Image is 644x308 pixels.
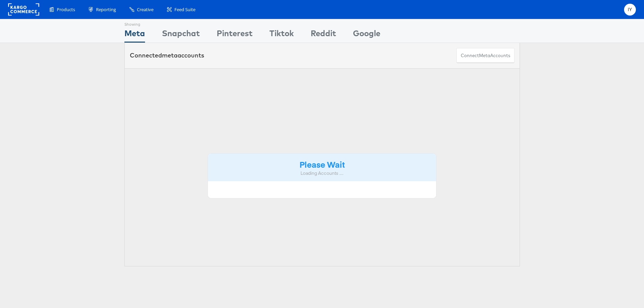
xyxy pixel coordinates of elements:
div: Meta [124,27,145,43]
span: meta [479,52,490,59]
button: ConnectmetaAccounts [456,48,515,63]
div: Google [353,27,380,43]
span: meta [162,51,177,59]
strong: Please Wait [300,159,345,170]
span: Feed Suite [174,6,195,13]
span: Reporting [96,6,116,13]
div: Pinterest [217,27,253,43]
span: Products [57,6,75,13]
div: Tiktok [269,27,294,43]
div: Showing [124,19,145,27]
div: Snapchat [162,27,200,43]
span: IY [628,7,632,12]
span: Creative [137,6,153,13]
div: Loading Accounts .... [213,170,431,176]
div: Connected accounts [130,51,204,60]
div: Reddit [311,27,336,43]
